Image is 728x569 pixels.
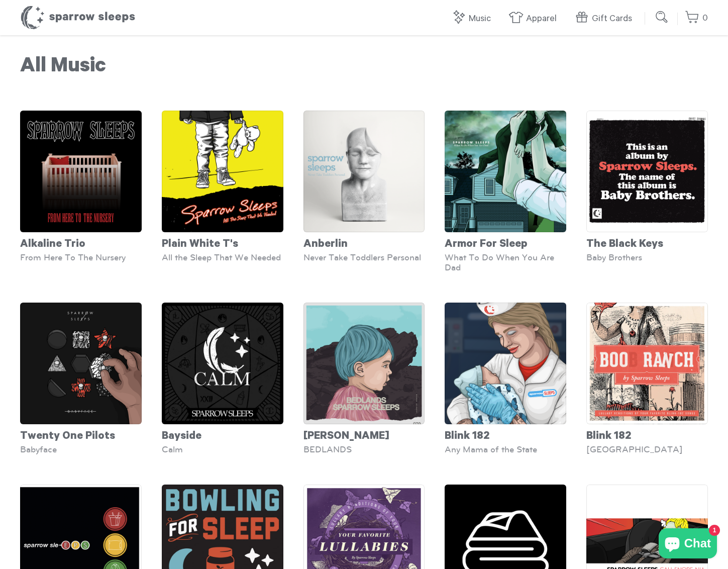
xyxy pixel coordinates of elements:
[20,5,136,30] h1: Sparrow Sleeps
[303,444,425,454] div: BEDLANDS
[20,252,142,262] div: From Here To The Nursery
[20,111,142,232] img: SS-FromHereToTheNursery-cover-1600x1600_grande.png
[445,303,566,424] img: Blink-182-AnyMamaoftheState-Cover_grande.png
[685,8,708,29] a: 0
[303,424,425,444] div: [PERSON_NAME]
[586,111,708,232] img: SparrowSleeps-TheBlackKeys-BabyBrothers-Cover_grande.png
[20,424,142,444] div: Twenty One Pilots
[162,444,283,454] div: Calm
[586,444,708,454] div: [GEOGRAPHIC_DATA]
[445,303,566,454] a: Blink 182 Any Mama of the State
[162,303,283,454] a: Bayside Calm
[162,424,283,444] div: Bayside
[20,444,142,454] div: Babyface
[656,528,720,561] inbox-online-store-chat: Shopify online store chat
[20,232,142,252] div: Alkaline Trio
[303,252,425,262] div: Never Take Toddlers Personal
[451,8,496,30] a: Music
[445,111,566,272] a: Armor For Sleep What To Do When You Are Dad
[162,111,283,262] a: Plain White T's All the Sleep That We Needed
[445,252,566,272] div: What To Do When You Are Dad
[162,303,283,424] img: SS-Calm-Cover-1600x1600_grande.png
[586,303,708,424] img: Boob-Ranch_grande.jpg
[20,111,142,262] a: Alkaline Trio From Here To The Nursery
[586,252,708,262] div: Baby Brothers
[162,111,283,232] img: SparrowSleeps-PlainWhiteT_s-AllTheSleepThatWeNeeded-Cover_grande.png
[20,303,142,454] a: Twenty One Pilots Babyface
[303,303,425,424] img: Halsey-Bedlands-SparrowSleeps-Cover_grande.png
[508,8,562,30] a: Apparel
[586,424,708,444] div: Blink 182
[303,303,425,454] a: [PERSON_NAME] BEDLANDS
[162,252,283,262] div: All the Sleep That We Needed
[445,111,566,232] img: ArmorForSleep-WhatToDoWhenYouAreDad-Cover-SparrowSleeps_grande.png
[303,111,425,262] a: Anberlin Never Take Toddlers Personal
[303,232,425,252] div: Anberlin
[162,232,283,252] div: Plain White T's
[586,232,708,252] div: The Black Keys
[20,55,708,80] h1: All Music
[445,444,566,454] div: Any Mama of the State
[652,7,672,27] input: Submit
[445,424,566,444] div: Blink 182
[445,232,566,252] div: Armor For Sleep
[20,303,142,424] img: TwentyOnePilots-Babyface-Cover-SparrowSleeps_grande.png
[586,111,708,262] a: The Black Keys Baby Brothers
[586,303,708,454] a: Blink 182 [GEOGRAPHIC_DATA]
[303,111,425,232] img: SS-NeverTakeToddlersPersonal-Cover-1600x1600_grande.png
[574,8,637,30] a: Gift Cards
